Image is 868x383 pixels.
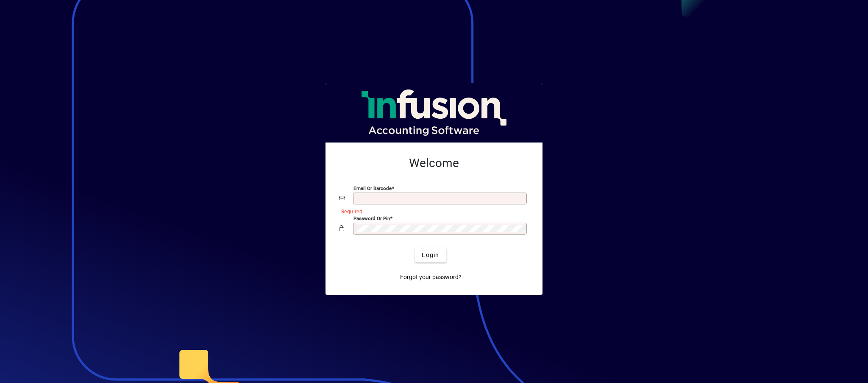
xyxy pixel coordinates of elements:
button: Login [415,247,446,263]
mat-label: Email or Barcode [353,185,392,191]
mat-label: Password or Pin [353,215,390,221]
a: Forgot your password? [397,269,465,285]
h2: Welcome [339,156,529,171]
span: Login [422,251,439,260]
span: Forgot your password? [400,273,462,282]
mat-error: Required [341,207,522,215]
